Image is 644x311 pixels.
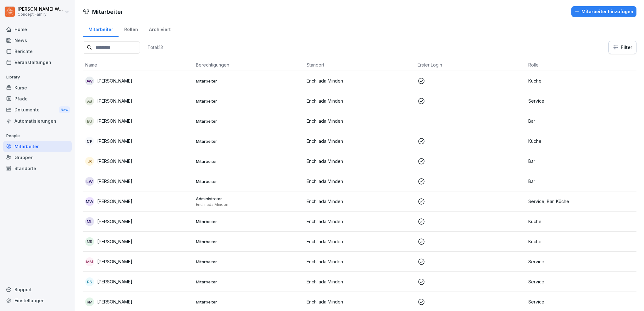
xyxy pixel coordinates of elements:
div: LW [85,177,94,186]
p: Enchilada Minden [307,158,412,164]
p: Enchilada Minden [307,258,412,265]
a: Veranstaltungen [3,57,72,68]
p: Enchilada Minden [307,238,412,245]
p: Administrator [196,196,302,201]
p: Enchilada Minden [307,78,412,84]
p: [PERSON_NAME] [97,298,132,305]
p: [PERSON_NAME] [97,78,132,84]
p: [PERSON_NAME] Weidl [18,7,64,12]
p: Küche [528,238,634,245]
p: Mitarbeiter [196,279,302,285]
p: Mitarbeiter [196,239,302,244]
p: Service [528,98,634,104]
p: Bar [528,118,634,124]
p: Mitarbeiter [196,259,302,265]
div: MW [85,197,94,206]
a: Gruppen [3,152,72,163]
div: JR [85,157,94,166]
p: [PERSON_NAME] [97,118,132,124]
p: [PERSON_NAME] [97,258,132,265]
div: MR [85,237,94,246]
div: MM [85,257,94,266]
p: Mitarbeiter [196,138,302,144]
th: Berechtigungen [193,59,304,71]
p: [PERSON_NAME] [97,178,132,185]
p: Enchilada Minden [196,202,302,207]
div: CP [85,137,94,146]
h1: Mitarbeiter [92,8,123,16]
p: Mitarbeiter [196,158,302,164]
div: Mitarbeiter hinzufügen [575,8,633,15]
a: News [3,35,72,46]
p: Service [528,278,634,285]
a: DokumenteNew [3,104,72,116]
p: Mitarbeiter [196,219,302,224]
p: Enchilada Minden [307,178,412,185]
p: Küche [528,78,634,84]
p: Concept Family [18,12,64,17]
p: Bar [528,178,634,185]
th: Erster Login [415,59,526,71]
a: Mitarbeiter [83,21,119,37]
div: Filter [613,44,632,51]
p: Enchilada Minden [307,198,412,205]
div: AB [85,97,94,105]
a: Berichte [3,46,72,57]
p: Enchilada Minden [307,218,412,225]
p: [PERSON_NAME] [97,138,132,144]
a: Standorte [3,163,72,174]
a: Kurse [3,82,72,93]
div: New [59,106,70,114]
th: Name [83,59,193,71]
a: Mitarbeiter [3,141,72,152]
p: [PERSON_NAME] [97,278,132,285]
div: Dokumente [3,104,72,116]
p: Enchilada Minden [307,118,412,124]
button: Mitarbeiter hinzufügen [571,6,636,17]
th: Standort [304,59,415,71]
p: Service [528,258,634,265]
div: BU [85,117,94,126]
div: AW [85,77,94,85]
div: RM [85,298,94,306]
p: Küche [528,218,634,225]
p: [PERSON_NAME] [97,198,132,205]
a: Automatisierungen [3,115,72,126]
p: Service [528,298,634,305]
a: Einstellungen [3,295,72,306]
a: Rollen [119,21,143,37]
p: [PERSON_NAME] [97,98,132,104]
p: Enchilada Minden [307,278,412,285]
div: RS [85,277,94,286]
a: Archiviert [143,21,176,37]
p: [PERSON_NAME] [97,218,132,225]
a: Pfade [3,93,72,104]
p: Mitarbeiter [196,118,302,124]
p: Library [3,72,72,82]
div: ML [85,217,94,226]
p: Mitarbeiter [196,98,302,104]
p: [PERSON_NAME] [97,158,132,164]
p: People [3,131,72,141]
p: Mitarbeiter [196,299,302,305]
div: Support [3,284,72,295]
a: Home [3,24,72,35]
p: Enchilada Minden [307,298,412,305]
p: Bar [528,158,634,164]
p: [PERSON_NAME] [97,238,132,245]
button: Filter [609,41,636,54]
p: Mitarbeiter [196,78,302,84]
